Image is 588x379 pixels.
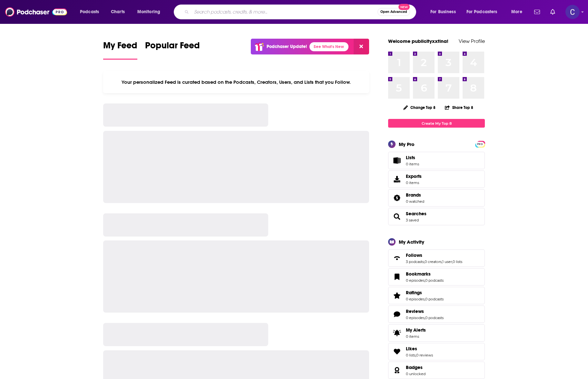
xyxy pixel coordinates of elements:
[390,291,403,300] a: Ratings
[388,249,485,267] span: Follows
[406,297,425,301] a: 0 episodes
[442,259,442,264] span: ,
[507,7,530,17] button: open menu
[452,259,453,264] span: ,
[399,141,415,147] div: My Pro
[111,7,125,16] span: Charts
[406,271,431,277] span: Bookmarks
[406,259,424,264] a: 3 podcasts
[406,155,419,160] span: Lists
[388,343,485,360] span: Likes
[406,372,426,376] a: 0 unlocked
[406,252,422,258] span: Follows
[145,40,200,60] a: Popular Feed
[406,173,422,179] span: Exports
[103,40,137,60] a: My Feed
[388,306,485,323] span: Reviews
[406,327,426,333] span: My Alerts
[426,7,464,17] button: open menu
[406,334,426,339] span: 0 items
[406,278,425,283] a: 0 episodes
[406,364,426,370] a: Badges
[5,6,67,18] img: Podchaser - Follow, Share and Rate Podcasts
[425,259,442,264] a: 0 creators
[309,42,348,51] a: See What's New
[388,268,485,286] span: Bookmarks
[377,8,410,16] button: Open AdvancedNew
[388,208,485,225] span: Searches
[390,347,403,356] a: Likes
[476,142,484,147] span: PRO
[406,353,416,357] a: 0 lists
[390,193,403,202] a: Brands
[191,7,377,17] input: Search podcasts, credits, & more...
[406,155,415,160] span: Lists
[267,44,307,49] p: Podchaser Update!
[388,38,448,44] a: Welcome publicityxxtina!
[145,40,200,55] span: Popular Feed
[390,272,403,281] a: Bookmarks
[565,5,580,19] button: Show profile menu
[459,38,485,44] a: View Profile
[180,5,422,19] div: Search podcasts, credits, & more...
[416,353,416,357] span: ,
[425,316,444,320] a: 0 podcasts
[398,4,410,10] span: New
[453,259,462,264] a: 0 lists
[425,278,425,283] span: ,
[406,316,425,320] a: 0 episodes
[399,103,439,112] button: Change Top 8
[425,297,444,301] a: 0 podcasts
[103,40,137,55] span: My Feed
[390,328,403,337] span: My Alerts
[424,259,425,264] span: ,
[548,6,558,17] a: Show notifications dropdown
[511,7,522,16] span: More
[416,353,433,357] a: 0 reviews
[406,218,419,222] a: 3 saved
[107,7,129,17] a: Charts
[388,287,485,304] span: Ratings
[406,346,417,352] span: Likes
[75,7,107,17] button: open menu
[406,180,422,185] span: 0 items
[133,7,169,17] button: open menu
[406,308,444,314] a: Reviews
[390,310,403,319] a: Reviews
[137,7,160,16] span: Monitoring
[466,7,497,16] span: For Podcasters
[406,162,419,166] span: 0 items
[388,189,485,207] span: Brands
[388,119,485,128] a: Create My Top 8
[406,290,422,296] span: Ratings
[380,10,407,14] span: Open Advanced
[390,212,403,221] a: Searches
[445,101,474,114] button: Share Top 8
[406,192,424,198] a: Brands
[388,362,485,379] span: Badges
[406,290,444,296] a: Ratings
[390,156,403,165] span: Lists
[476,141,484,146] a: PRO
[388,152,485,169] a: Lists
[565,5,580,19] span: Logged in as publicityxxtina
[425,297,425,301] span: ,
[532,6,543,17] a: Show notifications dropdown
[103,71,369,93] div: Your personalized Feed is curated based on the Podcasts, Creators, Users, and Lists that you Follow.
[406,364,423,370] span: Badges
[430,7,456,16] span: For Business
[406,271,444,277] a: Bookmarks
[406,192,421,198] span: Brands
[406,211,426,217] a: Searches
[388,324,485,342] a: My Alerts
[425,316,425,320] span: ,
[388,170,485,188] a: Exports
[390,175,403,184] span: Exports
[425,278,444,283] a: 0 podcasts
[399,239,424,245] div: My Activity
[406,308,424,314] span: Reviews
